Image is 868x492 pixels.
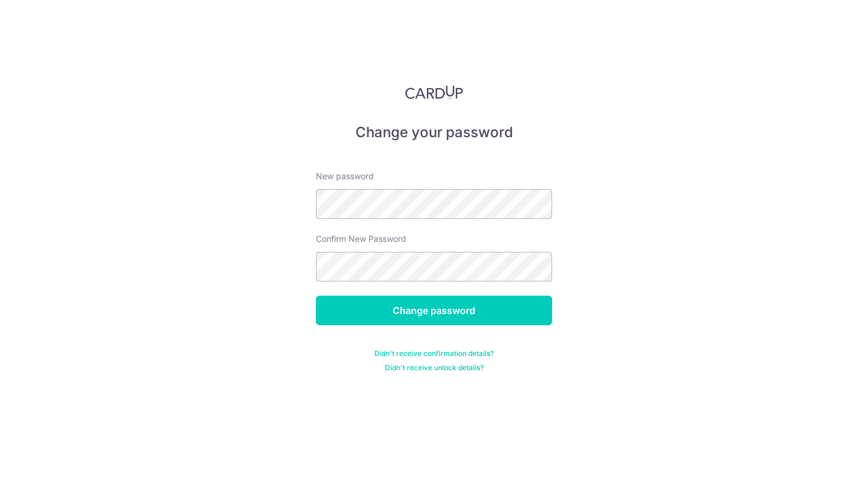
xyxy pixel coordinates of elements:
a: Didn't receive unlock details? [385,363,484,373]
img: CardUp Logo [405,85,463,99]
label: Confirm New Password [316,233,406,245]
h5: Change your password [316,123,552,142]
a: Didn't receive confirmation details? [374,349,494,358]
label: New password [316,170,374,182]
input: Change password [316,296,552,325]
